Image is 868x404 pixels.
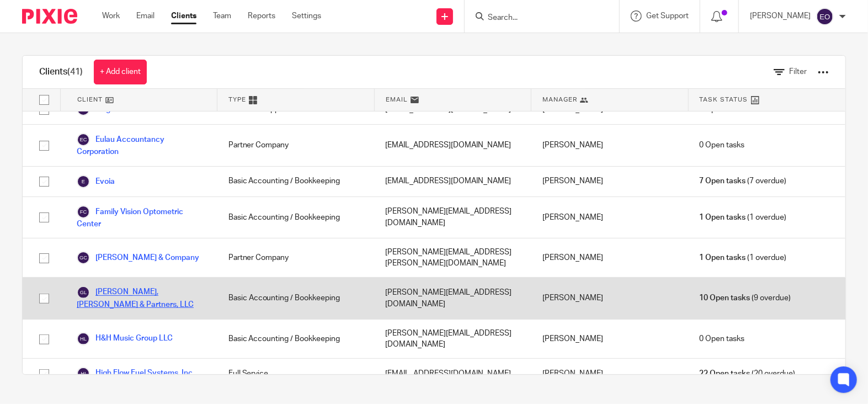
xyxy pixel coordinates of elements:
[77,332,173,345] a: H&H Music Group LLC
[699,252,745,263] span: 1 Open tasks
[217,197,375,238] div: Basic Accounting / Bookkeeping
[374,320,531,359] div: [PERSON_NAME][EMAIL_ADDRESS][DOMAIN_NAME]
[816,8,834,25] img: svg%3E
[374,278,531,318] div: [PERSON_NAME][EMAIL_ADDRESS][DOMAIN_NAME]
[374,125,531,166] div: [EMAIL_ADDRESS][DOMAIN_NAME]
[77,286,90,299] img: svg%3E
[531,167,689,196] div: [PERSON_NAME]
[77,175,115,188] a: Evoia
[699,293,750,304] span: 10 Open tasks
[217,320,375,359] div: Basic Accounting / Bookkeeping
[699,368,750,379] span: 22 Open tasks
[77,133,90,146] img: svg%3E
[531,125,689,166] div: [PERSON_NAME]
[699,212,786,223] span: (1 overdue)
[77,367,90,380] img: svg%3E
[217,278,375,318] div: Basic Accounting / Bookkeeping
[750,10,811,22] p: [PERSON_NAME]
[531,197,689,238] div: [PERSON_NAME]
[699,252,786,263] span: (1 overdue)
[700,95,748,104] span: Task Status
[217,167,375,196] div: Basic Accounting / Bookkeeping
[699,293,791,304] span: (9 overdue)
[228,95,246,104] span: Type
[77,205,206,230] a: Family Vision Optometric Center
[531,320,689,359] div: [PERSON_NAME]
[34,89,55,110] input: Select all
[374,238,531,278] div: [PERSON_NAME][EMAIL_ADDRESS][PERSON_NAME][DOMAIN_NAME]
[699,368,795,379] span: (20 overdue)
[136,10,155,22] a: Email
[77,133,206,157] a: Eulau Accountancy Corporation
[94,60,147,84] a: + Add client
[77,95,103,104] span: Client
[374,359,531,389] div: [EMAIL_ADDRESS][DOMAIN_NAME]
[292,10,321,22] a: Settings
[39,66,83,78] h1: Clients
[374,197,531,238] div: [PERSON_NAME][EMAIL_ADDRESS][DOMAIN_NAME]
[67,67,83,76] span: (41)
[77,205,90,219] img: svg%3E
[217,125,375,166] div: Partner Company
[789,68,807,76] span: Filter
[487,13,586,23] input: Search
[102,10,120,22] a: Work
[77,175,90,188] img: svg%3E
[531,238,689,278] div: [PERSON_NAME]
[77,286,206,310] a: [PERSON_NAME], [PERSON_NAME] & Partners, LLC
[77,251,90,264] img: svg%3E
[374,167,531,196] div: [EMAIL_ADDRESS][DOMAIN_NAME]
[217,359,375,389] div: Full Service
[531,359,689,389] div: [PERSON_NAME]
[699,333,744,344] span: 0 Open tasks
[699,140,744,151] span: 0 Open tasks
[699,176,745,187] span: 7 Open tasks
[699,212,745,223] span: 1 Open tasks
[386,95,408,104] span: Email
[699,176,786,187] span: (7 overdue)
[531,278,689,318] div: [PERSON_NAME]
[22,9,77,24] img: Pixie
[542,95,577,104] span: Manager
[171,10,196,22] a: Clients
[217,238,375,278] div: Partner Company
[213,10,231,22] a: Team
[77,367,194,380] a: High Flow Fuel Systems, Inc.
[646,12,689,20] span: Get Support
[77,251,199,264] a: [PERSON_NAME] & Company
[248,10,275,22] a: Reports
[77,332,90,345] img: svg%3E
